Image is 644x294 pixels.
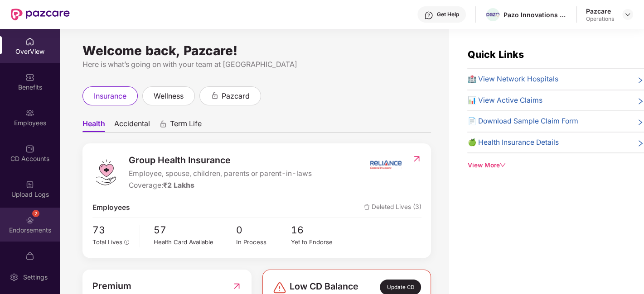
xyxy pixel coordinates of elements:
[25,109,34,118] img: svg+xml;base64,PHN2ZyBpZD0iRW1wbG95ZWVzIiB4bWxucz0iaHR0cDovL3d3dy53My5vcmcvMjAwMC9zdmciIHdpZHRoPS...
[412,154,421,163] img: RedirectIcon
[25,144,34,153] img: svg+xml;base64,PHN2ZyBpZD0iQ0RfQWNjb3VudHMiIGRhdGEtbmFtZT0iQ0QgQWNjb3VudHMiIHhtbG5zPSJodHRwOi8vd3...
[129,168,312,180] span: Employee, spouse, children, parents or parent-in-laws
[586,7,614,15] div: Pazcare
[159,120,167,128] div: animation
[222,90,250,102] span: pazcard
[129,180,312,191] div: Coverage:
[499,162,506,168] span: down
[25,180,34,189] img: svg+xml;base64,PHN2ZyBpZD0iVXBsb2FkX0xvZ3MiIGRhdGEtbmFtZT0iVXBsb2FkIExvZ3MiIHhtbG5zPSJodHRwOi8vd3...
[82,47,431,54] div: Welcome back, Pazcare!
[486,13,499,18] img: pasted%20image%200.png
[82,119,105,132] span: Health
[10,273,19,282] img: svg+xml;base64,PHN2ZyBpZD0iU2V0dGluZy0yMHgyMCIgeG1sbnM9Imh0dHA6Ly93d3cudzMub3JnLzIwMDAvc3ZnIiB3aW...
[154,223,236,237] span: 57
[92,279,131,293] span: Premium
[624,11,631,18] img: svg+xml;base64,PHN2ZyBpZD0iRHJvcGRvd24tMzJ4MzIiIHhtbG5zPSJodHRwOi8vd3d3LnczLm9yZy8yMDAwL3N2ZyIgd2...
[291,237,346,247] div: Yet to Endorse
[92,223,134,237] span: 73
[467,161,644,170] div: View More
[154,237,236,247] div: Health Card Available
[637,97,644,106] span: right
[369,153,403,176] img: insurerIcon
[92,159,120,186] img: logo
[92,202,130,213] span: Employees
[170,119,202,132] span: Term Life
[129,153,312,167] span: Group Health Insurance
[504,10,567,19] div: Pazo Innovations Private Limited
[20,273,50,282] div: Settings
[467,137,558,148] span: 🍏 Health Insurance Details
[637,139,644,148] span: right
[586,15,614,23] div: Operations
[467,116,578,127] span: 📄 Download Sample Claim Form
[25,73,34,82] img: svg+xml;base64,PHN2ZyBpZD0iQmVuZWZpdHMiIHhtbG5zPSJodHRwOi8vd3d3LnczLm9yZy8yMDAwL3N2ZyIgd2lkdGg9Ij...
[25,37,34,46] img: svg+xml;base64,PHN2ZyBpZD0iSG9tZSIgeG1sbnM9Imh0dHA6Ly93d3cudzMub3JnLzIwMDAvc3ZnIiB3aWR0aD0iMjAiIG...
[467,48,523,60] span: Quick Links
[25,216,34,225] img: svg+xml;base64,PHN2ZyBpZD0iRW5kb3JzZW1lbnRzIiB4bWxucz0iaHR0cDovL3d3dy53My5vcmcvMjAwMC9zdmciIHdpZH...
[92,238,122,246] span: Total Lives
[364,202,421,213] span: Deleted Lives (3)
[211,91,219,100] div: animation
[94,90,126,102] span: insurance
[32,210,39,217] div: 2
[114,119,150,132] span: Accidental
[236,237,291,247] div: In Process
[236,223,291,237] span: 0
[124,240,130,245] span: info-circle
[154,90,184,102] span: wellness
[25,251,34,261] img: svg+xml;base64,PHN2ZyBpZD0iTXlfT3JkZXJzIiBkYXRhLW5hbWU9Ik15IE9yZGVycyIgeG1sbnM9Imh0dHA6Ly93d3cudz...
[364,204,370,210] img: deleteIcon
[232,279,242,293] img: RedirectIcon
[467,95,542,106] span: 📊 View Active Claims
[437,11,459,18] div: Get Help
[424,11,433,20] img: svg+xml;base64,PHN2ZyBpZD0iSGVscC0zMngzMiIgeG1sbnM9Imh0dHA6Ly93d3cudzMub3JnLzIwMDAvc3ZnIiB3aWR0aD...
[163,181,194,190] span: ₹2 Lakhs
[291,223,346,237] span: 16
[467,74,558,85] span: 🏥 View Network Hospitals
[637,118,644,127] span: right
[82,59,431,70] div: Here is what’s going on with your team at [GEOGRAPHIC_DATA]
[637,76,644,85] span: right
[11,9,70,20] img: New Pazcare Logo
